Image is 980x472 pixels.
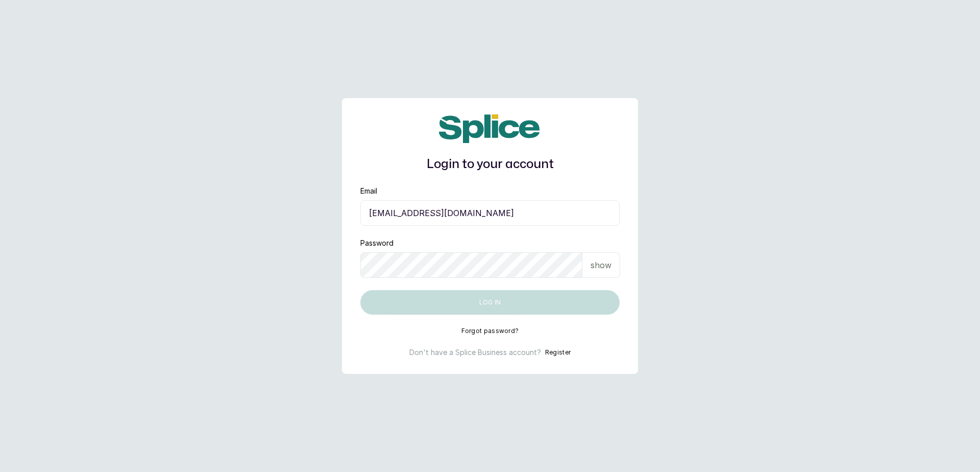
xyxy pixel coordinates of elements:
p: Don't have a Splice Business account? [409,347,541,358]
button: Log in [360,290,620,315]
button: Forgot password? [461,327,519,335]
label: Password [360,238,394,248]
p: show [591,259,611,271]
button: Register [545,347,571,358]
input: email@acme.com [360,200,620,226]
label: Email [360,186,377,196]
h1: Login to your account [360,155,620,174]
